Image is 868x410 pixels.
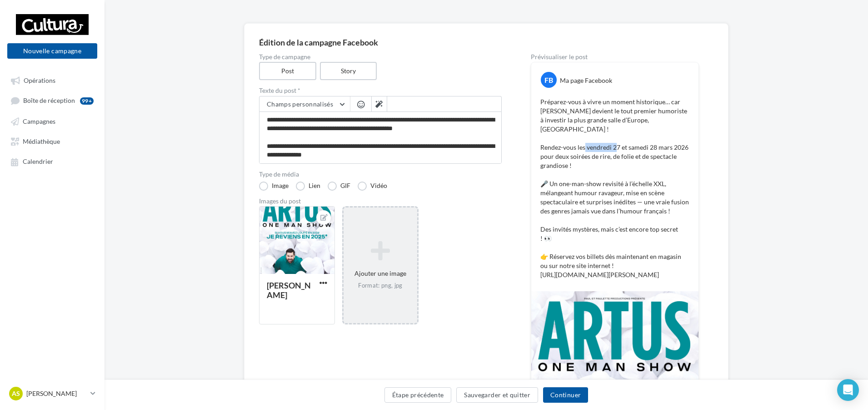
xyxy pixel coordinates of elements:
p: [PERSON_NAME] [26,389,87,398]
label: Image [259,182,289,191]
a: Médiathèque [5,133,99,149]
p: Préparez-vous à vivre un moment historique… car [PERSON_NAME] devient le tout premier humoriste à... [540,97,689,279]
div: [PERSON_NAME] [267,280,311,300]
span: As [12,389,20,398]
span: Calendrier [23,158,53,166]
div: 99+ [80,97,94,105]
label: Texte du post * [259,87,502,94]
label: Post [259,62,316,80]
button: Continuer [543,387,588,403]
span: Boîte de réception [23,97,75,105]
span: Médiathèque [23,137,60,145]
div: Open Intercom Messenger [837,379,859,401]
a: As [PERSON_NAME] [7,385,97,402]
label: Story [320,62,377,80]
button: Nouvelle campagne [7,43,97,59]
div: FB [541,72,557,88]
span: Campagnes [23,117,55,125]
div: Ma page Facebook [560,76,612,85]
button: Sauvegarder et quitter [456,387,538,403]
button: Étape précédente [384,387,452,403]
label: Type de média [259,171,502,177]
div: Images du post [259,198,502,204]
div: Prévisualiser le post [531,54,699,60]
label: Vidéo [358,182,387,191]
a: Campagnes [5,113,99,129]
a: Calendrier [5,153,99,169]
a: Boîte de réception99+ [5,92,99,109]
label: Type de campagne [259,54,502,60]
span: Champs personnalisés [267,100,333,108]
div: Édition de la campagne Facebook [259,38,713,46]
a: Opérations [5,72,99,88]
label: GIF [328,182,350,191]
label: Lien [296,182,320,191]
button: Champs personnalisés [259,96,350,112]
span: Opérations [24,76,55,84]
